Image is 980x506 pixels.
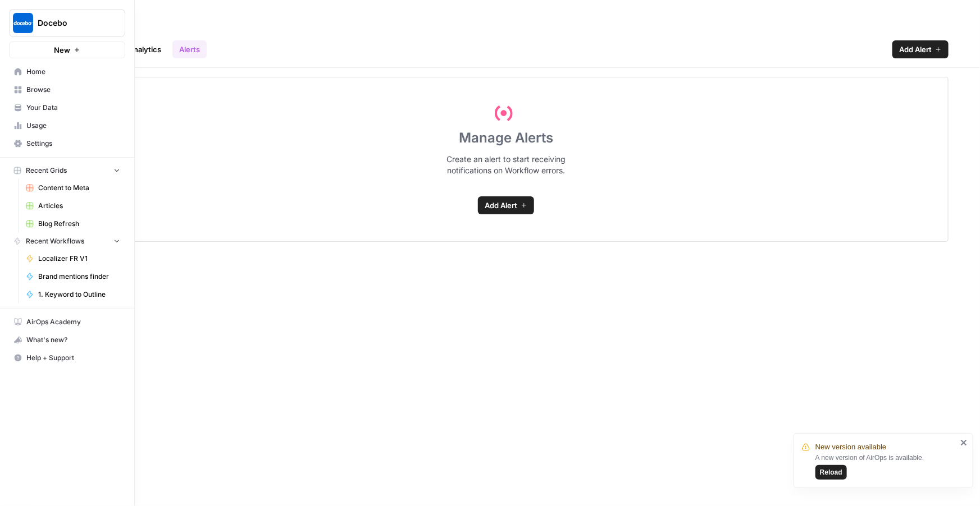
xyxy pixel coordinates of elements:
[9,117,125,135] a: Usage
[960,438,968,447] button: close
[9,81,125,99] a: Browse
[172,40,207,58] a: Alerts
[9,313,125,331] a: AirOps Academy
[26,85,120,95] span: Browse
[21,215,125,233] a: Blog Refresh
[9,42,125,58] button: New
[38,17,106,29] span: Docebo
[122,40,168,58] a: Analytics
[815,441,886,453] span: New version available
[38,289,120,300] span: 1. Keyword to Outline
[9,331,125,349] button: What's new?
[26,236,84,246] span: Recent Workflows
[38,254,120,264] span: Localizer FR V1
[9,233,125,250] button: Recent Workflows
[21,179,125,197] a: Content to Meta
[9,63,125,81] a: Home
[815,453,957,480] div: A new version of AirOps is available.
[26,139,120,149] span: Settings
[478,196,534,214] a: Add Alert
[9,99,125,117] a: Your Data
[820,467,842,477] span: Reload
[485,200,517,211] span: Add Alert
[26,121,120,131] span: Usage
[38,183,120,193] span: Content to Meta
[892,40,949,58] a: Add Alert
[38,272,120,282] span: Brand mentions finder
[21,197,125,215] a: Articles
[446,154,566,176] span: Create an alert to start receiving notifications on Workflow errors.
[899,44,932,55] span: Add Alert
[815,465,847,480] button: Reload
[26,317,120,327] span: AirOps Academy
[26,67,120,77] span: Home
[54,44,70,56] span: New
[26,165,67,176] span: Recent Grids
[10,332,125,348] div: What's new?
[9,349,125,367] button: Help + Support
[21,250,125,268] a: Localizer FR V1
[459,129,553,147] h1: Manage Alerts
[38,219,120,229] span: Blog Refresh
[13,13,33,33] img: Docebo Logo
[21,286,125,303] a: 1. Keyword to Outline
[9,162,125,179] button: Recent Grids
[26,103,120,113] span: Your Data
[21,268,125,286] a: Brand mentions finder
[9,135,125,153] a: Settings
[9,9,125,37] button: Workspace: Docebo
[26,353,120,363] span: Help + Support
[38,201,120,211] span: Articles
